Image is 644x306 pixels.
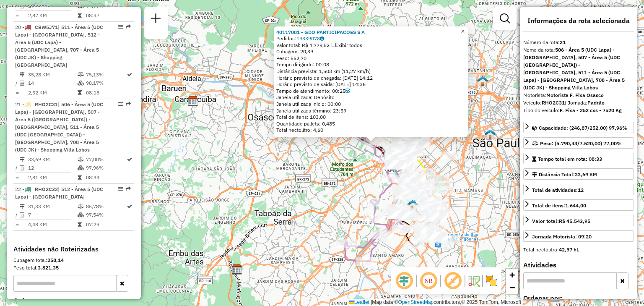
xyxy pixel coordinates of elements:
td: 35,28 KM [28,71,77,79]
span: | [371,299,372,305]
em: Rota exportada [126,102,131,107]
span: − [509,282,515,293]
a: Valor total:R$ 45.543,95 [523,215,634,226]
i: Rota otimizada [127,72,132,77]
td: 97,54% [86,211,126,219]
span: | 512 - Área 5 (UDC Lapa) - [GEOGRAPHIC_DATA] [15,186,103,200]
div: Total hectolitro: [523,246,634,254]
span: Peso: 552,70 [276,55,306,61]
i: Total de Atividades [20,165,25,170]
strong: 42,57 hL [559,246,579,253]
td: 12 [28,164,77,172]
strong: 258,14 [47,257,64,263]
strong: 12 [578,187,584,193]
div: Quantidade pallets: 0,485 [276,120,465,127]
img: 609 UDC Full Bras [485,129,496,140]
div: Valor total: [532,217,590,225]
i: Distância Total [20,72,25,77]
i: Tempo total em rota [78,222,82,227]
span: 33,69 KM [575,171,597,178]
a: Leaflet [349,299,369,305]
a: Total de itens:1.644,00 [523,199,634,211]
div: Total hectolitro: 4,60 [276,127,465,133]
td: 98,17% [86,79,126,87]
a: Jornada Motorista: 09:20 [523,230,634,242]
div: Total de itens: [532,202,586,209]
td: / [15,164,19,172]
td: = [15,11,19,20]
i: Tempo total em rota [78,175,82,180]
i: Total de Atividades [20,212,25,217]
div: Atividade não roteirizada - SELVAGEM BAR E RESTA [434,186,455,195]
div: Tempo dirigindo: 00:08 [276,61,465,68]
span: Total de atividades: [532,187,584,193]
strong: 506 - Área 5 (UDC Lapa) - [GEOGRAPHIC_DATA], 507 - Área 5 (UDC [GEOGRAPHIC_DATA]) - [GEOGRAPHIC_D... [523,47,625,91]
em: Opções [118,186,123,191]
strong: F. Fixa - 252 cxs - 7520 Kg [560,107,622,113]
td: 31,33 KM [28,202,77,211]
i: Distância Total [20,157,25,162]
span: Capacidade: (246,87/252,00) 97,96% [539,125,627,131]
div: Jornada Motorista: 09:20 [532,233,592,241]
span: × [461,27,465,34]
div: Atividade não roteirizada - ATEMPORAL ALIMENTOS LTDA [432,181,453,190]
img: CDD Capital [407,199,418,210]
a: 40117081 - GDO PARTICIPACOES S A [276,29,365,35]
i: Rota otimizada [127,157,132,162]
span: | Jornada: [565,99,605,106]
a: Distância Total:33,69 KM [523,168,634,180]
span: CBW5J71 [35,24,58,30]
div: Atividade não roteirizada - CAROLINE NASCIMENTO [440,152,461,160]
strong: 21 [560,39,566,45]
span: 22 - [15,186,103,200]
a: Zoom out [506,281,518,294]
a: Nova sessão e pesquisa [148,10,164,29]
td: 07:29 [86,220,126,229]
td: = [15,220,19,229]
i: % de utilização do peso [78,157,84,162]
img: Fluxo de ruas [467,274,480,288]
em: Rota exportada [126,24,131,29]
div: Atividade não roteirizada - PHOENIX PCR PARTICIP [428,175,449,183]
strong: R$ 45.543,95 [559,218,590,224]
td: 2,87 KM [28,11,77,20]
span: Ocultar deslocamento [394,271,414,291]
a: Close popup [458,26,468,36]
span: Tempo total em rota: 08:33 [538,156,602,162]
i: % de utilização da cubagem [78,81,84,86]
i: % de utilização do peso [78,72,84,77]
span: RHO2C31 [35,101,58,107]
h4: Atividades [523,261,634,269]
label: Ordenar por: [523,293,634,303]
img: 610 UDC Full Santana [477,76,488,86]
i: Total de Atividades [20,81,25,86]
td: 08:33 [86,173,126,182]
a: Exibir filtros [496,10,513,27]
div: Tempo de atendimento: 00:25 [276,88,465,94]
h4: Atividades não Roteirizadas [13,245,134,253]
img: CDD Embu [231,264,242,275]
div: Cubagem total: [13,256,134,264]
td: 7 [28,211,77,219]
span: Cubagem: 20,39 [276,48,313,55]
div: Motorista: [523,92,634,99]
span: Peso: (5.790,43/7.520,00) 77,00% [540,140,622,146]
td: 08:47 [86,11,126,20]
a: Tempo total em rota: 08:33 [523,153,634,164]
i: Tempo total em rota [78,13,82,18]
span: + [509,269,515,280]
div: Map data © contributors,© 2025 TomTom, Microsoft [347,299,523,306]
strong: Padrão [587,99,605,106]
div: Valor total: R$ 4.779,52 [276,42,465,49]
span: 20 - [15,24,103,68]
div: Horário previsto de saída: [DATE] 14:38 [276,81,465,88]
td: 14 [28,79,77,87]
td: 33,69 KM [28,155,77,164]
img: CDD Barueri [187,96,198,107]
a: Total de atividades:12 [523,184,634,195]
a: Zoom in [506,269,518,281]
em: Opções [118,24,123,29]
td: / [15,211,19,219]
td: 4,48 KM [28,220,77,229]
